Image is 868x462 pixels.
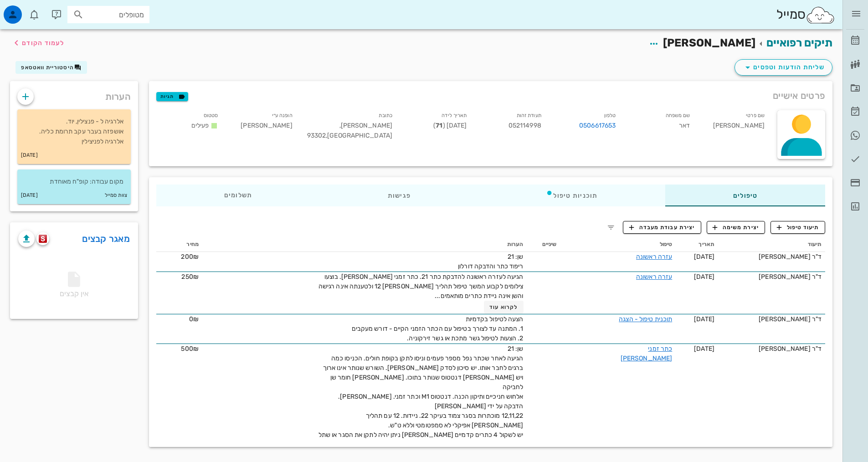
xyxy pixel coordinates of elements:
[189,315,199,323] span: 0₪
[694,273,714,281] span: [DATE]
[707,221,765,234] button: יצירת משימה
[320,185,478,206] div: פגישות
[666,113,690,118] small: שם משפחה
[60,274,88,298] span: אין קבצים
[713,223,759,231] span: יצירת משימה
[698,108,772,146] div: [PERSON_NAME]
[326,132,392,139] span: [GEOGRAPHIC_DATA]
[25,117,123,147] p: אלרגיה ל - פנצילין, יוד. אושפזה בעבר עקב תרומת כליה. אלרגיה לפניצילין
[318,345,524,439] span: שן: 21 הגיעה לאחר שכתר נפל מספר פעמים וניסו לתקן בקופת חולים. הכניסו כמה ברגים לחבר אותו. יש סיכו...
[676,237,718,252] th: תאריך
[694,345,714,353] span: [DATE]
[21,150,38,160] small: [DATE]
[339,122,341,129] span: ,
[379,113,392,118] small: כתובת
[621,345,672,362] a: כתר זמני [PERSON_NAME]
[202,237,527,252] th: הערות
[663,36,755,49] span: [PERSON_NAME]
[734,59,832,76] button: שליחת הודעות וטפסים
[307,132,326,139] span: 93302
[636,253,672,261] a: עזרה ראשונה
[326,132,327,139] span: ,
[352,315,524,342] span: הצעה לטיפול בקדמיות 1. המתנה עד לצורך בטיפול עם הכתר הזמני הקיים - דורש מעקבים 2. הצעות לטיפול גש...
[517,113,541,118] small: תעודת זהות
[746,113,765,118] small: שם פרטי
[339,122,392,129] span: [PERSON_NAME]
[442,113,467,118] small: תאריך לידה
[694,315,714,323] span: [DATE]
[39,235,47,243] img: scanora logo
[436,122,442,129] strong: 71
[160,92,184,101] span: תגיות
[527,237,560,252] th: שיניים
[718,237,825,252] th: תיעוד
[156,92,188,101] button: תגיות
[619,315,672,323] a: תוכנית טיפול - הצגה
[272,113,293,118] small: הופנה ע״י
[224,192,252,199] span: תשלומים
[579,121,616,131] a: 0506617653
[181,273,198,281] span: 250₪
[11,35,64,51] button: לעמוד הקודם
[722,252,822,262] div: ד"ר [PERSON_NAME]
[318,273,524,300] span: הגיעה לעזרה ראשונה להדבקת כתר 21. כתר זמני [PERSON_NAME]. בוצעו צילומים לקבוע המשך טיפול תהליך [P...
[722,272,822,282] div: ד"ר [PERSON_NAME]
[433,122,467,129] span: [DATE] ( )
[25,177,123,187] p: מקום עבודה: קופ"ח מאוחדת
[629,223,695,231] span: יצירת עבודת מעבדה
[770,221,825,234] button: תיעוד טיפול
[604,113,616,118] small: טלפון
[181,253,198,261] span: 200₪
[722,314,822,324] div: ד"ר [PERSON_NAME]
[204,113,218,118] small: סטטוס
[508,122,541,129] span: 052114998
[489,304,518,310] span: לקרוא עוד
[806,6,835,24] img: SmileCloud logo
[766,36,832,49] a: תיקים רפואיים
[36,232,49,245] button: scanora logo
[478,185,665,206] div: תוכניות טיפול
[777,223,819,231] span: תיעוד טיפול
[21,190,38,200] small: [DATE]
[22,39,64,47] span: לעמוד הקודם
[181,345,198,353] span: 500₪
[636,273,672,281] a: עזרה ראשונה
[560,237,676,252] th: טיפול
[694,253,714,261] span: [DATE]
[623,221,701,234] button: יצירת עבודת מעבדה
[623,108,697,146] div: דאר
[156,237,202,252] th: מחיר
[484,301,524,313] button: לקרוא עוד
[105,190,127,200] small: צוות סמייל
[10,81,138,108] div: הערות
[15,61,87,74] button: היסטוריית וואטסאפ
[773,88,825,103] span: פרטים אישיים
[458,253,523,270] span: שן: 21 ריפוד כתר והדבקה דורלון
[665,185,825,206] div: טיפולים
[27,7,32,13] span: תג
[225,108,299,146] div: [PERSON_NAME]
[21,64,74,71] span: היסטוריית וואטסאפ
[82,231,130,246] a: מאגר קבצים
[191,122,209,129] span: פעילים
[722,344,822,354] div: ד"ר [PERSON_NAME]
[742,62,825,73] span: שליחת הודעות וטפסים
[776,5,835,25] div: סמייל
